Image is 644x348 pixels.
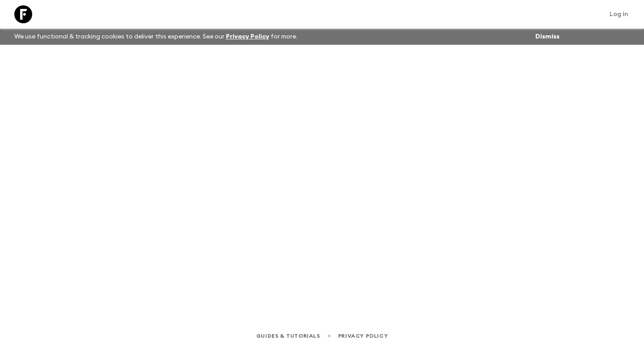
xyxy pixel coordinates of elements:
button: Dismiss [533,30,562,43]
p: We use functional & tracking cookies to deliver this experience. See our for more. [11,29,301,45]
a: Guides & Tutorials [256,331,320,341]
a: Privacy Policy [226,34,269,40]
a: Privacy Policy [338,331,388,341]
a: Log in [605,8,633,21]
